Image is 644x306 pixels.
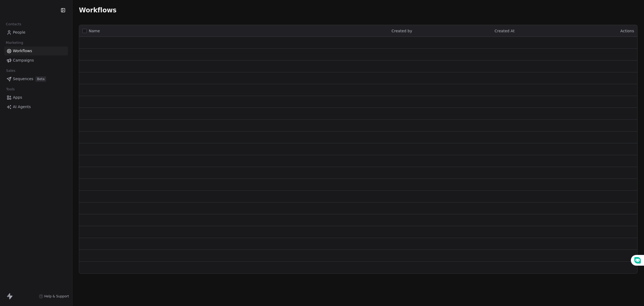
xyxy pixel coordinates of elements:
span: Sales [4,67,18,75]
span: Actions [620,29,634,33]
span: Created At [495,29,515,33]
span: Sequences [13,76,33,82]
a: SequencesBeta [4,74,68,83]
span: Campaigns [13,58,34,63]
a: People [4,28,68,37]
span: Workflows [13,48,32,54]
a: Campaigns [4,56,68,65]
span: Marketing [3,39,25,47]
span: Contacts [3,20,24,28]
span: Workflows [79,6,116,14]
span: Beta [35,76,46,82]
span: AI Agents [13,104,31,110]
span: Apps [13,95,22,100]
span: Help & Support [44,294,69,298]
span: Created by [391,29,412,33]
a: Apps [4,93,68,102]
a: Workflows [4,47,68,55]
a: Help & Support [39,294,69,298]
span: Tools [4,85,17,93]
span: Name [89,28,100,34]
span: People [13,30,25,35]
a: AI Agents [4,102,68,111]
